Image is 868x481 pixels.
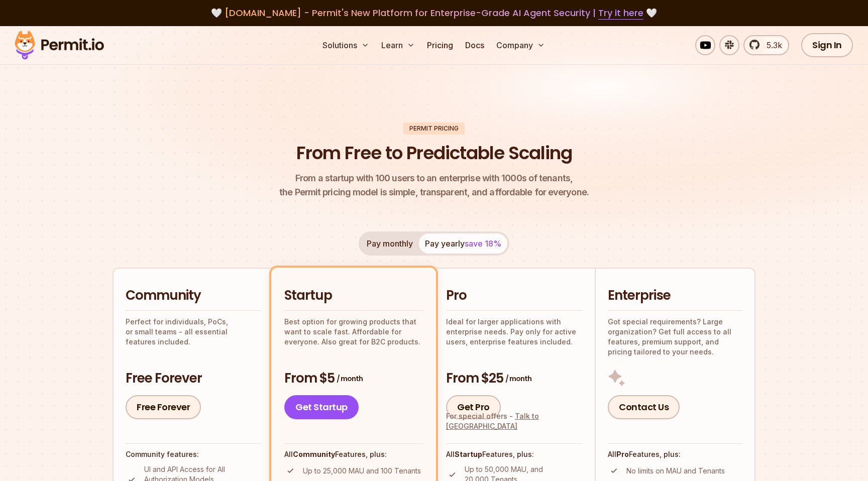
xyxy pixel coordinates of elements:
[423,35,457,55] a: Pricing
[743,35,789,55] a: 5.3k
[455,450,482,458] strong: Startup
[126,317,261,347] p: Perfect for individuals, PoCs, or small teams - all essential features included.
[284,317,423,347] p: Best option for growing products that want to scale fast. Affordable for everyone. Also great for...
[505,374,531,384] span: / month
[293,450,335,458] strong: Community
[126,395,201,419] a: Free Forever
[461,35,488,55] a: Docs
[608,317,742,357] p: Got special requirements? Large organization? Get full access to all features, premium support, a...
[10,28,108,62] img: Permit logo
[446,449,583,459] h4: All Features, plus:
[446,287,583,305] h2: Pro
[492,35,549,55] button: Company
[279,171,589,185] span: From a startup with 100 users to an enterprise with 1000s of tenants,
[626,466,725,476] p: No limits on MAU and Tenants
[608,287,742,305] h2: Enterprise
[284,370,423,388] h3: From $5
[446,411,583,431] div: For special offers -
[801,33,853,57] a: Sign In
[318,35,373,55] button: Solutions
[403,123,465,135] div: Permit Pricing
[284,449,423,459] h4: All Features, plus:
[616,450,629,458] strong: Pro
[126,370,261,388] h3: Free Forever
[446,395,501,419] a: Get Pro
[284,287,423,305] h2: Startup
[446,370,583,388] h3: From $25
[279,171,589,199] p: the Permit pricing model is simple, transparent, and affordable for everyone.
[446,317,583,347] p: Ideal for larger applications with enterprise needs. Pay only for active users, enterprise featur...
[598,7,643,20] a: Try it here
[608,395,680,419] a: Contact Us
[761,39,782,51] span: 5.3k
[303,466,421,476] p: Up to 25,000 MAU and 100 Tenants
[284,395,359,419] a: Get Startup
[225,7,643,19] span: [DOMAIN_NAME] - Permit's New Platform for Enterprise-Grade AI Agent Security |
[296,141,572,166] h1: From Free to Predictable Scaling
[377,35,419,55] button: Learn
[126,449,261,459] h4: Community features:
[337,374,363,384] span: / month
[608,449,742,459] h4: All Features, plus:
[24,6,844,20] div: 🤍 🤍
[361,233,419,254] button: Pay monthly
[126,287,261,305] h2: Community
